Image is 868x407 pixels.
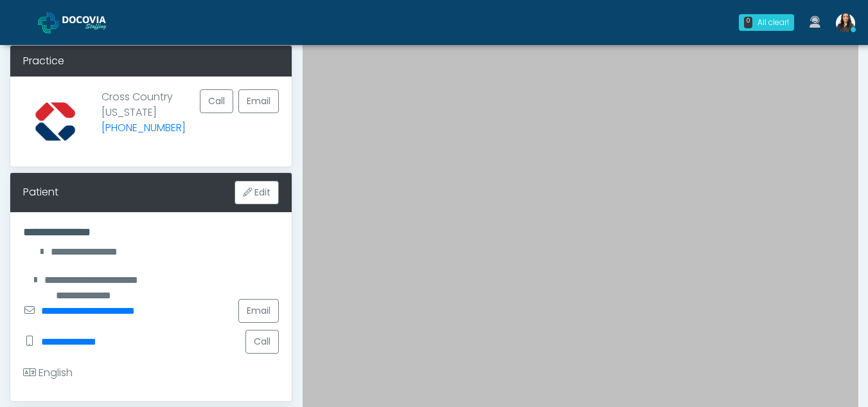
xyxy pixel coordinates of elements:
div: All clear! [757,17,789,28]
div: Practice [10,46,292,77]
div: Patient [23,185,58,200]
button: Edit [235,181,279,204]
p: Cross Country [US_STATE] [102,89,186,143]
a: [PHONE_NUMBER] [102,120,186,135]
a: Email [238,299,279,323]
button: Call [200,89,233,113]
div: 0 [744,17,752,28]
a: Docovia [38,1,127,43]
img: Docovia [62,16,127,29]
img: Viral Patel [836,14,855,33]
img: Provider image [23,89,87,154]
button: Call [245,330,279,354]
a: Email [238,89,279,113]
div: English [23,365,73,381]
img: Docovia [38,12,59,33]
a: 0 All clear! [731,9,802,36]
